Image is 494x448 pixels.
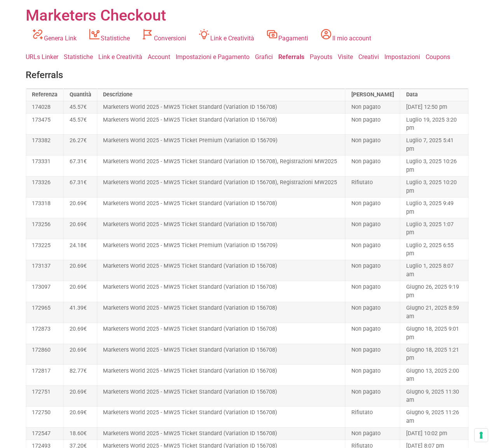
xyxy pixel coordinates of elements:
a: Account [148,53,170,61]
td: Marketers World 2025 - MW25 Ticket Premium (Variation ID 156709) [97,134,345,155]
td: Marketers World 2025 - MW25 Ticket Standard (Variation ID 156708), Registrazioni MW2025 [97,176,345,197]
td: Non pagato [345,101,400,113]
td: Non pagato [345,281,400,302]
td: 45.57€ [63,113,97,134]
a: Creativi [358,53,379,61]
td: 20.69€ [63,323,97,344]
td: Luglio 7, 2025 5:41 pm [400,134,468,155]
td: 174028 [26,101,64,113]
th: Descrizione [97,89,345,101]
td: 18.60€ [63,427,97,440]
td: 172860 [26,344,64,365]
td: Non pagato [345,113,400,134]
td: Marketers World 2025 - MW25 Ticket Standard (Variation ID 156708) [97,101,345,113]
td: 173331 [26,155,64,176]
td: [DATE] 10:02 pm [400,427,468,440]
td: 20.69€ [63,260,97,281]
a: Impostazioni [384,53,420,61]
td: 45.57€ [63,101,97,113]
a: Coupons [426,53,450,61]
td: 20.69€ [63,385,97,406]
a: Statistiche [64,53,93,61]
td: Marketers World 2025 - MW25 Ticket Standard (Variation ID 156708) [97,302,345,323]
td: Non pagato [345,427,400,440]
td: 173137 [26,260,64,281]
td: Marketers World 2025 - MW25 Ticket Standard (Variation ID 156708), Registrazioni MW2025 [97,155,345,176]
td: 173097 [26,281,64,302]
img: account.svg [320,28,332,40]
a: Marketers Checkout [26,6,166,24]
td: Luglio 3, 2025 1:07 pm [400,218,468,239]
td: 172817 [26,364,64,385]
td: Marketers World 2025 - MW25 Ticket Standard (Variation ID 156708) [97,385,345,406]
td: Giugno 21, 2025 8:59 am [400,302,468,323]
td: Non pagato [345,385,400,406]
td: Non pagato [345,260,400,281]
td: Giugno 18, 2025 1:21 pm [400,344,468,365]
td: Giugno 9, 2025 11:30 am [400,385,468,406]
td: 20.69€ [63,218,97,239]
a: Referrals [278,53,304,61]
td: Marketers World 2025 - MW25 Ticket Standard (Variation ID 156708) [97,197,345,218]
a: Visite [338,53,353,61]
td: 173475 [26,113,64,134]
td: Marketers World 2025 - MW25 Ticket Standard (Variation ID 156708) [97,260,345,281]
td: Rifiutato [345,176,400,197]
td: Luglio 3, 2025 9:49 pm [400,197,468,218]
th: Data [400,89,468,101]
td: Non pagato [345,344,400,365]
a: Grafici [255,53,273,61]
td: Non pagato [345,218,400,239]
td: Luglio 1, 2025 8:07 am [400,260,468,281]
td: Rifiutato [345,406,400,427]
td: Non pagato [345,364,400,385]
td: 173318 [26,197,64,218]
iframe: Customerly Messenger Launcher [6,418,30,441]
td: Marketers World 2025 - MW25 Ticket Standard (Variation ID 156708) [97,427,345,440]
img: conversion-2.svg [141,28,154,40]
td: Luglio 19, 2025 3:20 pm [400,113,468,134]
td: Luglio 3, 2025 10:20 pm [400,176,468,197]
td: Non pagato [345,155,400,176]
td: 24.18€ [63,239,97,260]
a: Link e Creatività [192,25,260,46]
td: 20.69€ [63,281,97,302]
a: Impostazioni e Pagamento [176,53,250,61]
img: creativity.svg [198,28,210,40]
td: 82.77€ [63,364,97,385]
td: 173256 [26,218,64,239]
td: 172873 [26,323,64,344]
td: Marketers World 2025 - MW25 Ticket Standard (Variation ID 156708) [97,323,345,344]
a: Pagamenti [260,25,314,46]
td: Giugno 18, 2025 9:01 pm [400,323,468,344]
a: URLs Linker [26,53,58,61]
img: generate-link.svg [31,28,44,40]
td: Giugno 13, 2025 2:00 am [400,364,468,385]
td: Giugno 9, 2025 11:26 am [400,406,468,427]
th: [PERSON_NAME] [345,89,400,101]
a: Il mio account [314,25,377,46]
td: 20.69€ [63,406,97,427]
td: Marketers World 2025 - MW25 Ticket Standard (Variation ID 156708) [97,281,345,302]
td: Non pagato [345,197,400,218]
td: Luglio 3, 2025 10:26 pm [400,155,468,176]
button: Le tue preferenze relative al consenso per le tecnologie di tracciamento [475,429,488,442]
td: Giugno 26, 2025 9:19 pm [400,281,468,302]
td: Luglio 2, 2025 6:55 pm [400,239,468,260]
a: Payouts [310,53,332,61]
td: Non pagato [345,323,400,344]
td: 172751 [26,385,64,406]
a: Statistiche [82,25,136,46]
th: Referenza [26,89,64,101]
td: Non pagato [345,239,400,260]
a: Link e Creatività [98,53,142,61]
h4: Referrals [26,70,469,81]
td: 41.39€ [63,302,97,323]
img: stats.svg [88,28,101,40]
td: [DATE] 12:50 pm [400,101,468,113]
td: 172965 [26,302,64,323]
td: 20.69€ [63,344,97,365]
td: 20.69€ [63,197,97,218]
th: Quantità [63,89,97,101]
td: 67.31€ [63,176,97,197]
